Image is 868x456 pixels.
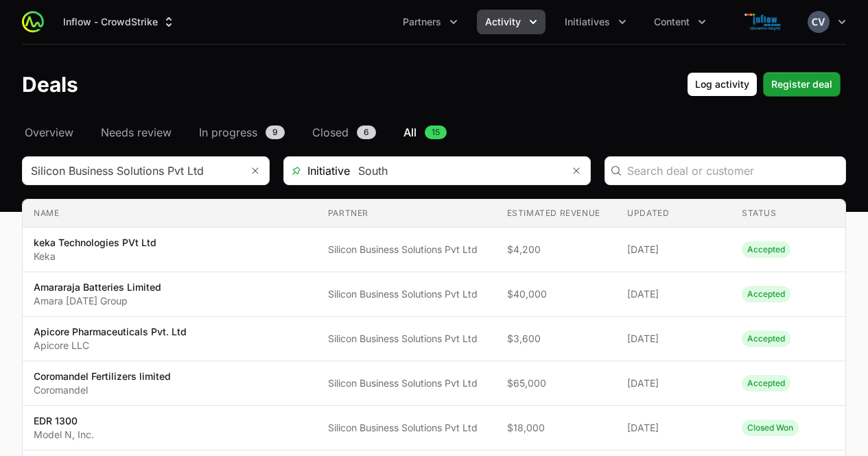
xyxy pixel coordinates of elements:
[34,250,156,263] p: Keka
[627,243,720,256] span: [DATE]
[808,11,830,33] img: Chandrashekhar V
[34,325,187,339] p: Apicore Pharmaceuticals Pvt. Ltd
[403,15,441,29] span: Partners
[731,200,845,228] th: Status
[309,124,379,141] a: Closed6
[55,10,184,34] div: Supplier switch menu
[395,10,466,34] button: Partners
[101,124,172,141] span: Needs review
[556,10,635,34] div: Initiatives menu
[695,76,749,93] span: Log activity
[34,280,161,294] p: Amararaja Batteries Limited
[507,332,605,346] span: $3,600
[565,15,610,29] span: Initiatives
[731,8,797,36] img: Inflow
[627,163,838,179] input: Search deal or customer
[654,15,690,29] span: Content
[627,287,720,301] span: [DATE]
[328,287,485,301] span: Silicon Business Solutions Pvt Ltd
[403,124,417,141] span: All
[507,421,605,435] span: $18,000
[646,10,714,34] button: Content
[199,124,257,141] span: In progress
[34,294,161,308] p: Amara [DATE] Group
[312,124,349,141] span: Closed
[328,376,485,390] span: Silicon Business Solutions Pvt Ltd
[507,376,605,390] span: $65,000
[34,428,94,442] p: Model N, Inc.
[196,124,288,141] a: In progress9
[242,157,269,184] button: Remove
[425,125,447,139] span: 15
[34,236,156,250] p: keka Technologies PVt Ltd
[22,124,846,141] nav: Deals navigation
[763,72,841,97] button: Register deal
[556,10,635,34] button: Initiatives
[34,370,171,383] p: Coromandel Fertilizers limited
[477,10,546,34] button: Activity
[34,339,187,352] p: Apicore LLC
[485,15,521,29] span: Activity
[22,72,78,97] h1: Deals
[646,10,714,34] div: Content menu
[477,10,546,34] div: Activity menu
[55,10,184,34] button: Inflow - CrowdStrike
[23,200,317,228] th: Name
[496,200,616,228] th: Estimated revenue
[44,10,714,34] div: Main navigation
[771,76,832,93] span: Register deal
[627,332,720,346] span: [DATE]
[22,124,76,141] a: Overview
[328,421,485,435] span: Silicon Business Solutions Pvt Ltd
[687,72,758,97] button: Log activity
[284,163,350,179] span: Initiative
[507,243,605,256] span: $4,200
[350,157,563,184] input: Search initiatives
[23,157,242,184] input: Search partner
[317,200,496,228] th: Partner
[34,414,94,428] p: EDR 1300
[507,287,605,301] span: $40,000
[22,11,44,33] img: ActivitySource
[357,125,376,139] span: 6
[616,200,731,228] th: Updated
[98,124,174,141] a: Needs review
[328,332,485,346] span: Silicon Business Solutions Pvt Ltd
[401,124,449,141] a: All15
[627,421,720,435] span: [DATE]
[395,10,466,34] div: Partners menu
[627,376,720,390] span: [DATE]
[563,157,590,184] button: Remove
[687,72,841,97] div: Primary actions
[34,383,171,397] p: Coromandel
[25,124,73,141] span: Overview
[266,125,285,139] span: 9
[328,243,485,256] span: Silicon Business Solutions Pvt Ltd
